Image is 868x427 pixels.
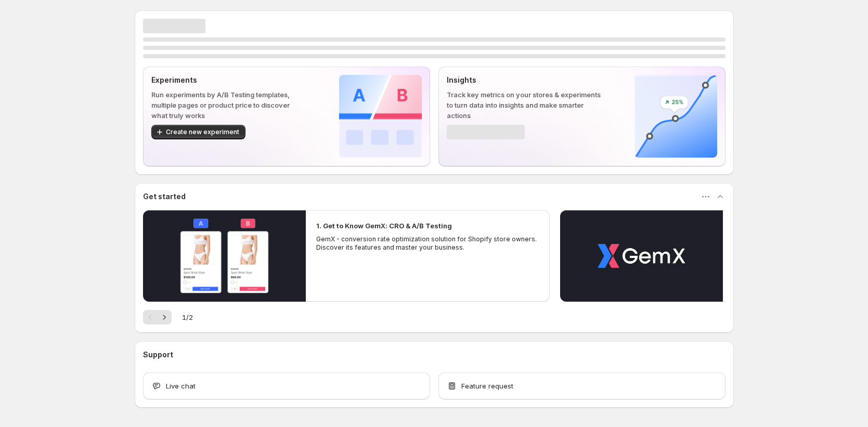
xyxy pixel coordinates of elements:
[447,89,601,121] p: Track key metrics on your stores & experiments to turn data into insights and make smarter actions
[461,381,513,391] span: Feature request
[447,75,601,85] p: Insights
[143,210,306,302] button: Play video
[634,75,717,158] img: Insights
[143,350,173,360] h3: Support
[143,310,172,325] nav: Pagination
[316,235,540,252] p: GemX - conversion rate optimization solution for Shopify store owners. Discover its features and ...
[157,310,172,325] button: Next
[151,125,245,139] button: Create new experiment
[560,210,723,302] button: Play video
[166,381,196,391] span: Live chat
[182,312,193,322] span: 1 / 2
[166,128,239,136] span: Create new experiment
[151,75,306,85] p: Experiments
[151,89,306,121] p: Run experiments by A/B Testing templates, multiple pages or product price to discover what truly ...
[143,191,186,202] h3: Get started
[316,221,452,231] h2: 1. Get to Know GemX: CRO & A/B Testing
[339,75,422,158] img: Experiments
